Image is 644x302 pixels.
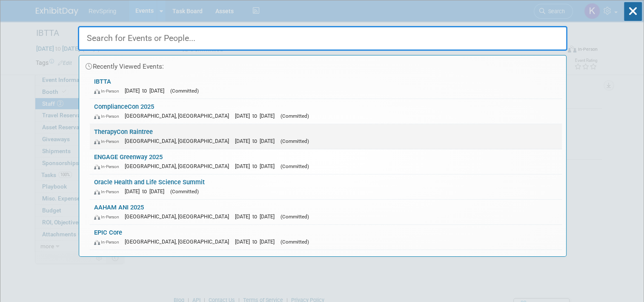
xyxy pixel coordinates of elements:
a: ENGAGE Greenway 2025 In-Person [GEOGRAPHIC_DATA], [GEOGRAPHIC_DATA] [DATE] to [DATE] (Committed) [90,149,562,174]
span: In-Person [94,113,123,119]
span: (Committed) [280,113,309,119]
a: TherapyCon Raintree In-Person [GEOGRAPHIC_DATA], [GEOGRAPHIC_DATA] [DATE] to [DATE] (Committed) [90,124,562,149]
span: [DATE] to [DATE] [125,188,169,195]
span: [DATE] to [DATE] [235,213,279,220]
span: In-Person [94,164,123,169]
span: (Committed) [280,138,309,144]
span: In-Person [94,214,123,220]
span: (Committed) [170,88,199,94]
span: [DATE] to [DATE] [235,113,279,119]
span: (Committed) [280,239,309,245]
a: ComplianceCon 2025 In-Person [GEOGRAPHIC_DATA], [GEOGRAPHIC_DATA] [DATE] to [DATE] (Committed) [90,99,562,124]
span: [DATE] to [DATE] [235,163,279,169]
span: [GEOGRAPHIC_DATA], [GEOGRAPHIC_DATA] [125,138,233,144]
span: (Committed) [280,163,309,169]
span: [DATE] to [DATE] [125,87,169,94]
span: In-Person [94,239,123,245]
span: (Committed) [170,189,199,195]
a: IBTTA In-Person [DATE] to [DATE] (Committed) [90,74,562,99]
span: (Committed) [280,214,309,220]
div: Recently Viewed Events: [83,55,562,74]
span: [GEOGRAPHIC_DATA], [GEOGRAPHIC_DATA] [125,163,233,169]
span: [GEOGRAPHIC_DATA], [GEOGRAPHIC_DATA] [125,238,233,245]
a: AAHAM ANI 2025 In-Person [GEOGRAPHIC_DATA], [GEOGRAPHIC_DATA] [DATE] to [DATE] (Committed) [90,200,562,224]
span: In-Person [94,139,123,144]
a: EPIC Core In-Person [GEOGRAPHIC_DATA], [GEOGRAPHIC_DATA] [DATE] to [DATE] (Committed) [90,225,562,250]
span: In-Person [94,189,123,195]
input: Search for Events or People... [78,26,567,51]
span: In-Person [94,88,123,94]
span: [DATE] to [DATE] [235,238,279,245]
a: Oracle Health and Life Science Summit In-Person [DATE] to [DATE] (Committed) [90,174,562,199]
span: [DATE] to [DATE] [235,138,279,144]
span: [GEOGRAPHIC_DATA], [GEOGRAPHIC_DATA] [125,113,233,119]
span: [GEOGRAPHIC_DATA], [GEOGRAPHIC_DATA] [125,213,233,220]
